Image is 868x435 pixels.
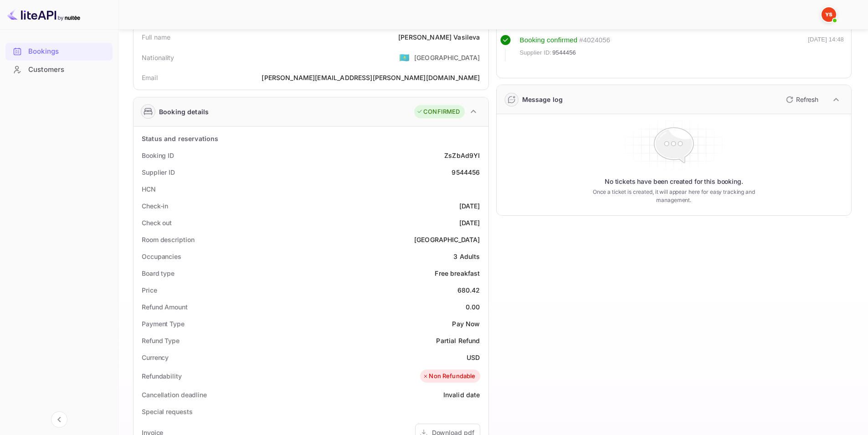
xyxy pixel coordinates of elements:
div: ZsZbAd9YI [444,151,480,160]
p: Once a ticket is created, it will appear here for easy tracking and management. [578,188,769,204]
div: Pay Now [452,319,480,329]
a: Customers [5,61,113,78]
a: Bookings [5,43,113,60]
div: Refund Amount [142,302,188,312]
div: Board type [142,268,175,278]
div: Message log [522,95,563,104]
div: Bookings [28,46,108,57]
div: 680.42 [457,285,480,295]
div: USD [467,353,480,362]
div: Free breakfast [435,268,480,278]
div: Currency [142,353,169,362]
button: Collapse navigation [51,411,67,428]
img: LiteAPI logo [7,7,80,22]
div: Price [142,285,157,295]
div: Refundability [142,371,182,381]
span: 9544456 [552,48,576,57]
div: Partial Refund [436,336,480,345]
div: [PERSON_NAME][EMAIL_ADDRESS][PERSON_NAME][DOMAIN_NAME] [262,73,480,82]
div: Check-in [142,201,168,211]
div: # 4024056 [579,35,610,46]
div: Cancellation deadline [142,390,207,400]
div: Nationality [142,53,175,62]
div: Booking ID [142,151,174,160]
div: Booking details [159,107,209,116]
div: Room description [142,235,194,244]
div: Full name [142,32,170,42]
div: Invalid date [443,390,480,400]
div: [DATE] [459,218,480,228]
div: Special requests [142,407,192,416]
div: Check out [142,218,172,228]
div: 0.00 [466,302,480,312]
span: United States [399,49,410,66]
span: Supplier ID: [520,48,552,57]
div: Occupancies [142,252,181,261]
div: 9544456 [452,167,480,177]
div: [GEOGRAPHIC_DATA] [414,53,480,62]
div: Email [142,73,158,82]
div: Supplier ID [142,167,175,177]
div: Refund Type [142,336,180,345]
div: [GEOGRAPHIC_DATA] [414,235,480,244]
div: Customers [5,61,113,79]
p: Refresh [796,95,818,104]
div: [PERSON_NAME] Vasileva [398,32,480,42]
div: Customers [28,65,108,75]
div: Non Refundable [422,372,475,381]
div: [DATE] 14:48 [808,35,844,61]
div: 3 Adults [453,252,480,261]
div: Bookings [5,43,113,61]
div: [DATE] [459,201,480,211]
div: Status and reservations [142,134,218,143]
p: No tickets have been created for this booking. [605,177,743,186]
button: Refresh [781,92,822,107]
div: Booking confirmed [520,35,578,46]
img: Yandex Support [822,7,836,22]
div: Payment Type [142,319,185,329]
div: CONFIRMED [416,107,460,116]
div: HCN [142,184,156,194]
